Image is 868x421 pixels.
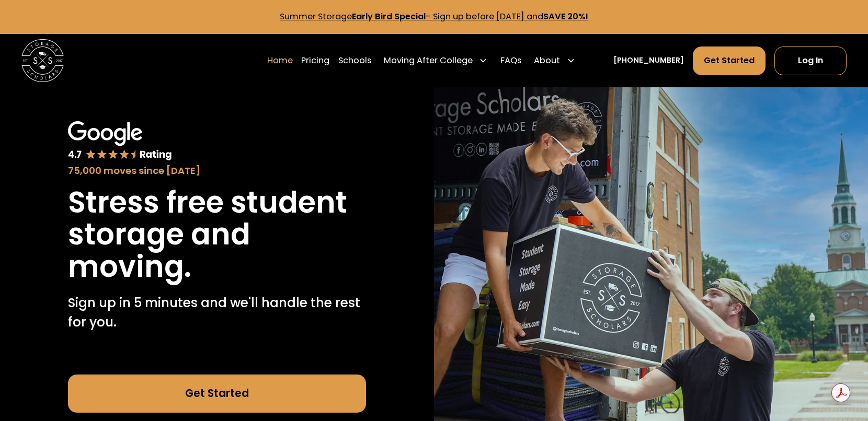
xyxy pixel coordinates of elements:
[267,46,293,76] a: Home
[68,294,367,332] p: Sign up in 5 minutes and we'll handle the rest for you.
[693,46,766,75] a: Get Started
[384,54,473,67] div: Moving After College
[280,10,588,22] a: Summer StorageEarly Bird Special- Sign up before [DATE] andSAVE 20%!
[613,55,684,66] a: [PHONE_NUMBER]
[500,46,521,76] a: FAQs
[21,39,64,82] a: home
[774,46,847,75] a: Log In
[301,46,329,76] a: Pricing
[68,121,173,161] img: Google 4.7 star rating
[21,39,64,82] img: Storage Scholars main logo
[380,46,492,76] div: Moving After College
[68,163,367,178] div: 75,000 moves since [DATE]
[543,10,588,22] strong: SAVE 20%!
[68,375,367,413] a: Get Started
[352,10,426,22] strong: Early Bird Special
[338,46,371,76] a: Schools
[530,46,579,76] div: About
[534,54,560,67] div: About
[68,186,367,283] h1: Stress free student storage and moving.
